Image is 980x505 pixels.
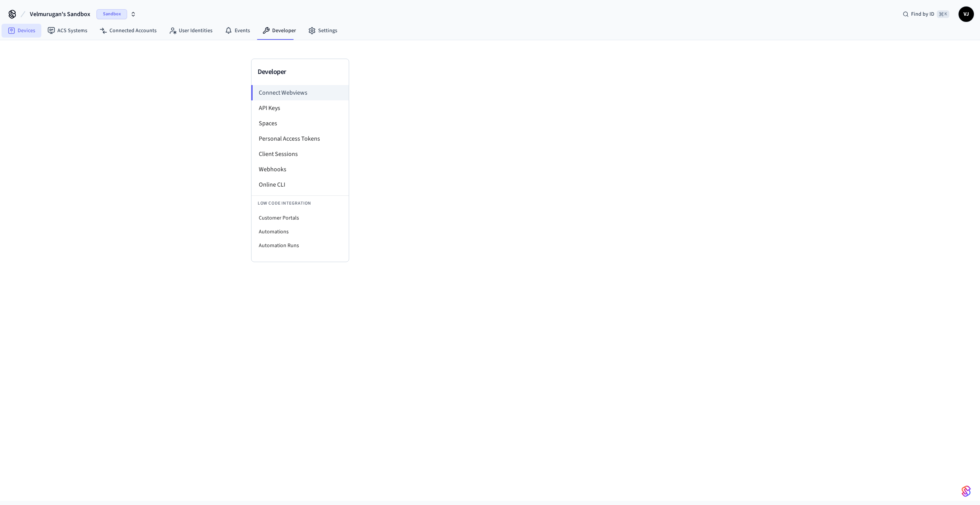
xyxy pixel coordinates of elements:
[96,9,127,19] span: Sandbox
[258,67,343,77] h3: Developer
[252,239,349,252] li: Automation Runs
[252,131,349,146] li: Personal Access Tokens
[251,85,349,100] li: Connect Webviews
[252,195,349,211] li: Low Code Integration
[959,7,973,21] span: VJ
[252,116,349,131] li: Spaces
[252,211,349,225] li: Customer Portals
[959,7,974,22] button: VJ
[252,146,349,162] li: Client Sessions
[2,24,41,38] a: Devices
[256,24,302,38] a: Developer
[252,177,349,192] li: Online CLI
[219,24,256,38] a: Events
[302,24,343,38] a: Settings
[962,485,971,497] img: SeamLogoGradient.69752ec5.svg
[937,10,949,18] span: ⌘ K
[897,7,955,21] div: Find by ID⌘ K
[163,24,219,38] a: User Identities
[41,24,93,38] a: ACS Systems
[911,10,934,18] span: Find by ID
[252,225,349,239] li: Automations
[252,100,349,116] li: API Keys
[30,10,90,19] span: Velmurugan's Sandbox
[93,24,163,38] a: Connected Accounts
[252,162,349,177] li: Webhooks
